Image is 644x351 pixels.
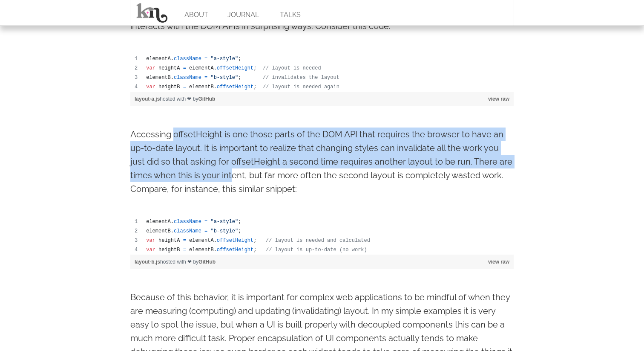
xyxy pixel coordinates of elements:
[253,84,256,90] span: ;
[238,219,241,225] span: ;
[130,217,514,255] div: layout-b.js content, created by kellegous on 11:52AM on January 23, 2013.
[488,259,509,265] a: view raw
[174,56,201,62] span: className
[204,75,207,81] span: =
[488,96,509,102] a: view raw
[253,247,256,253] span: ;
[217,238,253,244] span: offsetHeight
[214,247,217,253] span: .
[253,238,256,244] span: ;
[217,247,253,253] span: offsetHeight
[130,255,514,269] div: hosted with ❤ by
[135,96,160,102] a: layout-a.js
[198,96,215,102] a: GitHub
[217,65,253,71] span: offsetHeight
[204,219,207,225] span: =
[266,238,370,244] span: // layout is needed and calculated
[204,56,207,62] span: =
[130,54,514,92] div: layout-a.js content, created by kellegous on 11:46AM on January 23, 2013.
[214,84,217,90] span: .
[158,238,180,244] span: heightA
[146,56,171,62] span: elementA
[174,219,201,225] span: className
[263,84,339,90] span: // layout is needed again
[158,247,180,253] span: heightB
[146,65,155,71] span: var
[238,228,241,234] span: ;
[210,75,238,81] span: "b-style"
[171,228,174,234] span: .
[198,259,216,265] a: GitHub
[174,228,201,234] span: className
[210,56,238,62] span: "a-style"
[171,75,174,81] span: .
[146,247,155,253] span: var
[171,56,174,62] span: .
[158,84,180,90] span: heightB
[135,259,160,265] a: layout-b.js
[263,65,321,71] span: // layout is needed
[238,56,241,62] span: ;
[171,219,174,225] span: .
[146,75,171,81] span: elementB
[189,238,214,244] span: elementA
[253,65,256,71] span: ;
[210,219,238,225] span: "a-style"
[183,247,186,253] span: =
[266,247,367,253] span: // layout is up-to-date (no work)
[183,238,186,244] span: =
[189,65,214,71] span: elementA
[217,84,253,90] span: offsetHeight
[146,228,171,234] span: elementB
[210,228,238,234] span: "b-style"
[204,228,207,234] span: =
[130,128,514,196] p: Accessing offsetHeight is one those parts of the DOM API that requires the browser to have an up-...
[183,65,186,71] span: =
[158,65,180,71] span: heightA
[189,84,214,90] span: elementB
[214,65,217,71] span: .
[214,238,217,244] span: .
[238,75,241,81] span: ;
[174,75,201,81] span: className
[189,247,214,253] span: elementB
[263,75,339,81] span: // invalidates the layout
[130,92,514,106] div: hosted with ❤ by
[183,84,186,90] span: =
[146,238,155,244] span: var
[146,84,155,90] span: var
[146,219,171,225] span: elementA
